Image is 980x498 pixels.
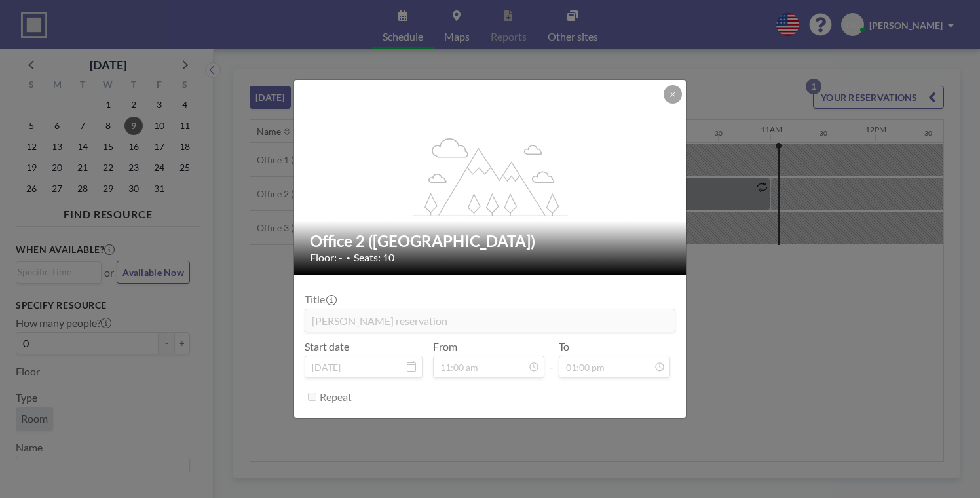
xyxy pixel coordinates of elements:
[320,391,352,404] label: Repeat
[346,253,350,263] span: •
[305,309,675,332] input: (No title)
[433,340,457,353] label: From
[305,340,349,353] label: Start date
[310,231,671,251] h2: Office 2 ([GEOGRAPHIC_DATA])
[413,137,568,216] g: flex-grow: 1.2;
[354,251,394,264] span: Seats: 10
[305,293,335,306] label: Title
[550,345,554,373] span: -
[559,340,569,353] label: To
[310,251,343,264] span: Floor: -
